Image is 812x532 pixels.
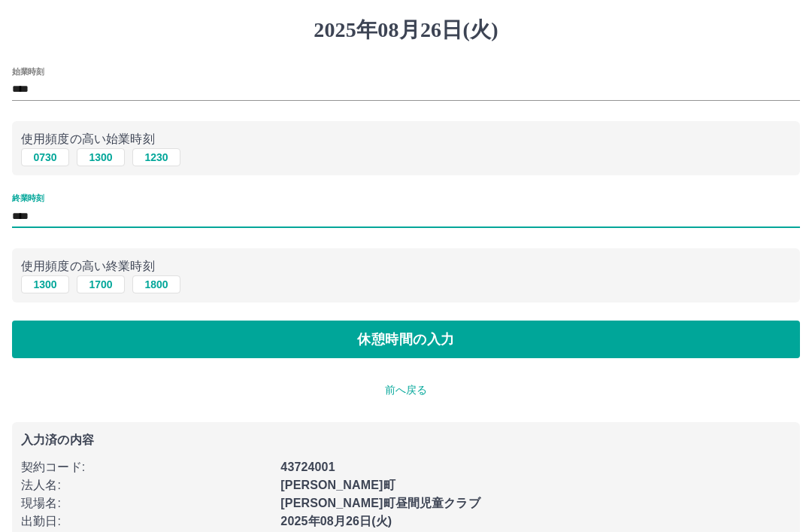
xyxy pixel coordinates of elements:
p: 入力済の内容 [21,434,791,446]
button: 1800 [132,275,180,293]
p: 現場名 : [21,494,271,512]
label: 始業時刻 [12,65,44,77]
button: 1700 [77,275,125,293]
b: 43724001 [280,461,335,473]
h1: 2025年08月26日(火) [12,17,800,43]
label: 終業時刻 [12,193,44,204]
button: 0730 [21,148,69,166]
p: 契約コード : [21,458,271,476]
button: 休憩時間の入力 [12,321,800,358]
p: 使用頻度の高い始業時刻 [21,130,791,148]
b: [PERSON_NAME]町昼間児童クラブ [280,497,480,509]
button: 1230 [132,148,180,166]
p: 前へ戻る [12,382,800,398]
p: 法人名 : [21,476,271,494]
b: [PERSON_NAME]町 [280,479,395,491]
p: 出勤日 : [21,512,271,530]
button: 1300 [77,148,125,166]
p: 使用頻度の高い終業時刻 [21,257,791,275]
b: 2025年08月26日(火) [280,515,392,527]
button: 1300 [21,275,69,293]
